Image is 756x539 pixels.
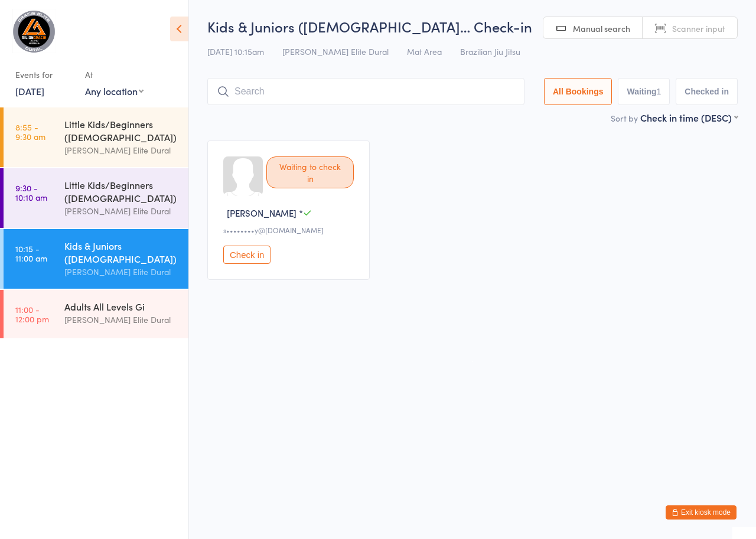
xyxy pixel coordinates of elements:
[15,183,47,202] time: 9:30 - 10:10 am
[223,246,271,264] button: Check in
[266,156,354,188] div: Waiting to check in
[676,78,738,105] button: Checked in
[85,84,144,97] div: Any location
[15,244,47,263] time: 10:15 - 11:00 am
[227,207,303,219] span: [PERSON_NAME] *
[64,265,178,279] div: [PERSON_NAME] Elite Dural
[207,45,264,57] span: [DATE] 10:15am
[672,22,725,34] span: Scanner input
[64,300,178,313] div: Adults All Levels Gi
[282,45,389,57] span: [PERSON_NAME] Elite Dural
[207,17,738,36] h2: Kids & Juniors ([DEMOGRAPHIC_DATA]… Check-in
[666,505,737,520] button: Exit kiosk mode
[64,143,178,157] div: [PERSON_NAME] Elite Dural
[207,78,524,105] input: Search
[15,84,44,97] a: [DATE]
[4,229,188,289] a: 10:15 -11:00 amKids & Juniors ([DEMOGRAPHIC_DATA])[PERSON_NAME] Elite Dural
[544,78,612,105] button: All Bookings
[15,122,45,141] time: 8:55 - 9:30 am
[4,290,188,338] a: 11:00 -12:00 pmAdults All Levels Gi[PERSON_NAME] Elite Dural
[64,204,178,218] div: [PERSON_NAME] Elite Dural
[64,117,178,143] div: Little Kids/Beginners ([DEMOGRAPHIC_DATA])
[223,225,357,235] div: s••••••••y@[DOMAIN_NAME]
[64,178,178,204] div: Little Kids/Beginners ([DEMOGRAPHIC_DATA])
[64,239,178,265] div: Kids & Juniors ([DEMOGRAPHIC_DATA])
[460,45,520,57] span: Brazilian Jiu Jitsu
[12,9,56,53] img: Gracie Elite Jiu Jitsu Dural
[15,65,73,84] div: Events for
[611,112,638,124] label: Sort by
[4,107,188,167] a: 8:55 -9:30 amLittle Kids/Beginners ([DEMOGRAPHIC_DATA])[PERSON_NAME] Elite Dural
[657,87,661,96] div: 1
[64,313,178,326] div: [PERSON_NAME] Elite Dural
[573,22,630,34] span: Manual search
[407,45,442,57] span: Mat Area
[4,168,188,228] a: 9:30 -10:10 amLittle Kids/Beginners ([DEMOGRAPHIC_DATA])[PERSON_NAME] Elite Dural
[85,65,144,84] div: At
[15,305,49,324] time: 11:00 - 12:00 pm
[640,111,738,124] div: Check in time (DESC)
[618,78,670,105] button: Waiting1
